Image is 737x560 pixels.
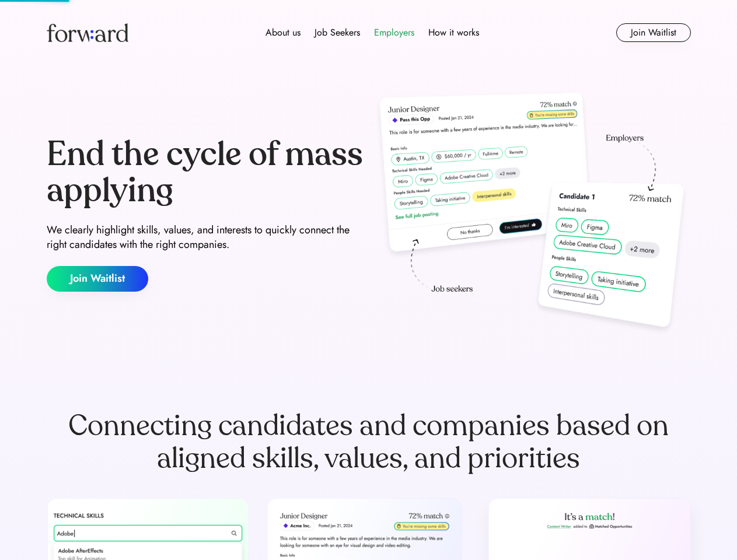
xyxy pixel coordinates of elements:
[373,89,691,339] img: hero-image.png
[428,26,479,40] div: How it works
[47,23,128,42] img: Forward logo
[47,266,148,292] button: Join Waitlist
[47,409,691,475] div: Connecting candidates and companies based on aligned skills, values, and priorities
[47,223,364,252] div: We clearly highlight skills, values, and interests to quickly connect the right candidates with t...
[315,26,360,40] div: Job Seekers
[374,26,414,40] div: Employers
[616,23,691,42] button: Join Waitlist
[47,136,364,208] div: End the cycle of mass applying
[266,26,301,40] div: About us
